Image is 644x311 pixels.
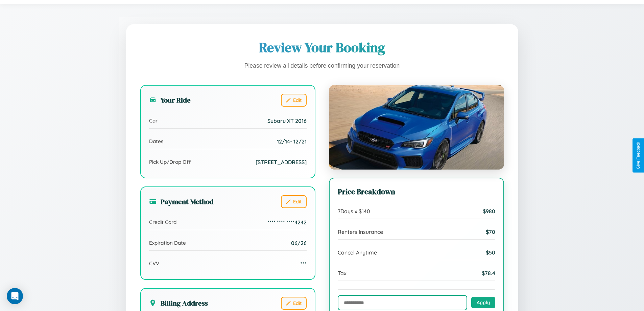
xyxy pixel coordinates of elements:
[149,260,159,267] span: CVV
[277,138,307,145] span: 12 / 14 - 12 / 21
[140,38,504,57] h1: Review Your Booking
[483,208,495,215] span: $ 980
[329,85,504,170] img: Subaru XT
[338,228,383,235] span: Renters Insurance
[281,297,307,310] button: Edit
[281,94,307,107] button: Edit
[338,208,370,215] span: 7 Days x $ 140
[338,249,377,256] span: Cancel Anytime
[486,249,495,256] span: $ 50
[149,117,158,124] span: Car
[281,195,307,208] button: Edit
[256,159,307,165] span: [STREET_ADDRESS]
[149,138,163,145] span: Dates
[149,298,208,308] h3: Billing Address
[140,61,504,71] p: Please review all details before confirming your reservation
[149,95,191,105] h3: Your Ride
[338,186,495,197] h3: Price Breakdown
[636,142,641,169] div: Give Feedback
[482,270,495,276] span: $ 78.4
[291,240,307,246] span: 06/26
[149,197,214,206] h3: Payment Method
[149,240,186,246] span: Expiration Date
[7,288,23,304] div: Open Intercom Messenger
[149,159,191,165] span: Pick Up/Drop Off
[471,297,495,308] button: Apply
[149,219,176,225] span: Credit Card
[338,270,347,276] span: Tax
[267,117,307,124] span: Subaru XT 2016
[486,228,495,235] span: $ 70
